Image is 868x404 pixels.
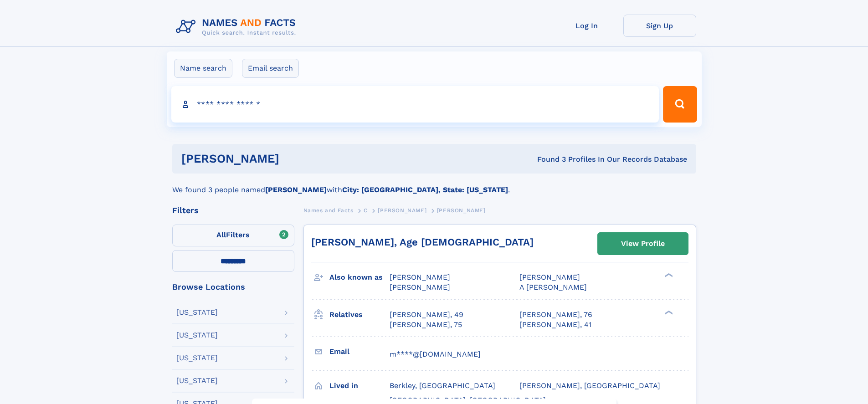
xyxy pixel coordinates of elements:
span: [PERSON_NAME] [390,273,450,281]
a: [PERSON_NAME], 41 [519,320,591,330]
img: Logo Names and Facts [172,15,303,39]
a: Names and Facts [303,205,354,216]
span: [PERSON_NAME] [437,207,486,214]
a: [PERSON_NAME], 75 [390,320,462,330]
span: A [PERSON_NAME] [519,283,587,291]
div: [US_STATE] [176,354,218,362]
label: Name search [174,59,232,78]
input: search input [171,86,659,123]
h3: Lived in [329,378,390,394]
div: Browse Locations [172,283,294,291]
h1: [PERSON_NAME] [181,153,408,164]
a: View Profile [598,233,688,255]
span: Berkley, [GEOGRAPHIC_DATA] [390,381,495,390]
span: All [216,230,226,239]
a: Log In [550,15,623,37]
label: Email search [242,59,299,78]
h3: Also known as [329,270,390,285]
span: [PERSON_NAME], [GEOGRAPHIC_DATA] [519,381,660,390]
button: Search Button [663,86,697,123]
span: [PERSON_NAME] [390,283,450,291]
div: View Profile [621,233,665,254]
h3: Email [329,344,390,359]
a: [PERSON_NAME], Age [DEMOGRAPHIC_DATA] [311,236,534,248]
a: [PERSON_NAME] [378,205,426,216]
a: C [364,205,368,216]
div: [US_STATE] [176,332,218,339]
div: [US_STATE] [176,377,218,384]
a: [PERSON_NAME], 49 [390,310,463,320]
a: Sign Up [623,15,696,37]
div: [US_STATE] [176,309,218,316]
a: [PERSON_NAME], 76 [519,310,592,320]
span: [PERSON_NAME] [519,273,580,281]
h3: Relatives [329,307,390,322]
div: We found 3 people named with . [172,174,696,195]
b: [PERSON_NAME] [265,185,327,194]
b: City: [GEOGRAPHIC_DATA], State: [US_STATE] [342,185,508,194]
span: [PERSON_NAME] [378,207,426,214]
label: Filters [172,225,294,246]
div: Filters [172,206,294,215]
div: Found 3 Profiles In Our Records Database [408,154,687,164]
div: ❯ [663,309,673,315]
div: ❯ [663,272,673,278]
span: C [364,207,368,214]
